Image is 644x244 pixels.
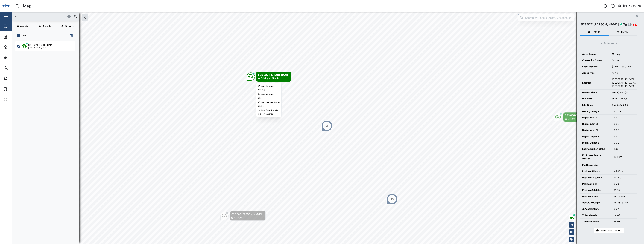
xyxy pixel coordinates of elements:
div: Parked [234,216,241,220]
div: Settings [10,97,23,102]
div: 0.00 [614,141,636,145]
div: 16.00 [614,188,636,192]
div: Vehicle Mileage: [582,201,610,205]
div: Digital Input 3: [582,128,610,132]
div: 0.22 [614,207,636,211]
div: Digital Output 3: [582,141,610,145]
div: Position Altitude: [582,170,610,173]
a: View Asset Details [594,228,624,233]
div: Ext Power Source Voltage: [582,154,610,161]
div: X Acceleration: [582,207,610,211]
div: 6hr(s) 19min(s) [612,97,636,101]
div: Map marker [220,211,266,221]
div: Map marker [386,194,398,205]
div: Map marker [554,112,584,122]
div: Digital Input 2: [582,122,610,126]
span: View Asset Details [601,228,621,233]
div: - [614,163,636,167]
div: 132.00 [614,176,636,179]
div: Moving [612,53,636,56]
div: Vehicle [612,71,636,75]
div: Map marker [247,72,291,82]
div: Online [612,59,636,62]
div: Last Data Transfer [261,109,279,112]
div: Location: [582,81,608,85]
span: Assets [20,25,28,28]
div: Connectivity Status [261,101,280,104]
div: 45.00 m [614,170,636,173]
div: 1.00 [614,147,636,151]
div: Position Satellites: [582,188,610,192]
div: 1hr(s) 50min(s) [612,103,636,107]
div: Agent Status [261,85,274,88]
span: People [43,25,51,28]
div: Digital Output 2: [582,135,610,138]
div: Battery Voltage: [582,110,610,113]
div: Idle Time: [582,103,608,107]
div: -0.03 [614,220,636,223]
div: Engine Ignition Status: [582,147,610,151]
span: Details [592,31,600,33]
div: 1.00 [614,116,636,119]
div: Driving - 14km/hr [261,77,280,80]
div: Reports [10,66,22,70]
div: Map [10,24,18,28]
div: Asset Status: [582,53,608,56]
div: Map marker [321,120,332,131]
div: 0.70 [614,182,636,186]
div: 1.00 [614,135,636,138]
div: 0.00 [614,128,636,132]
div: Parked Time: [582,91,608,94]
input: Search assets or drivers [14,14,77,19]
div: Online [258,105,264,108]
div: Y Acceleration: [582,214,610,217]
div: Map [23,3,32,9]
div: [GEOGRAPHIC_DATA], [GEOGRAPHIC_DATA], [GEOGRAPHIC_DATA] [612,78,636,88]
div: SBS 006 Crocs [565,113,582,117]
div: 17hr(s) 5min(s) [612,91,636,94]
div: [DATE] 2:36:37 pm [612,65,636,69]
div: Dashboard [10,35,27,39]
div: 162987.57 km [614,201,636,205]
div: Alarm Status [261,93,274,96]
div: Tasks [10,87,20,91]
div: SBS 022 [PERSON_NAME] [580,22,619,27]
div: Connection Status: [582,59,608,62]
div: Digital Input 1: [582,116,610,119]
div: Alarms [10,76,21,81]
div: 10 [391,197,394,201]
span: History [620,31,628,33]
div: SBS 009 [PERSON_NAME]... [231,212,264,216]
div: SBS 022 [PERSON_NAME] [28,44,54,47]
div: -0.07 [614,214,636,217]
div: Driving [568,117,575,121]
div: Asset Type: [582,71,608,75]
div: Ok [258,96,260,99]
input: Search by People, Asset, Geozone or Place [518,14,574,21]
div: Position Hdop: [582,182,610,186]
div: 0.00 [614,122,636,126]
div: 14.00 Kph [614,195,636,198]
div: Moving [258,88,265,91]
div: Position Direction: [582,176,610,179]
div: [PERSON_NAME] [623,4,641,8]
label: ALL [20,34,27,37]
div: Z Acceleration: [582,220,610,223]
div: in a few seconds [258,113,273,116]
span: Groups [65,25,74,28]
div: Run Time: [582,97,608,101]
div: Position Speed: [582,195,610,198]
div: 4.06 V [614,110,636,113]
div: No Active Alarm [600,42,618,45]
canvas: Map [12,12,644,244]
div: Sites [10,56,19,60]
button: [PERSON_NAME] [618,3,641,9]
div: Assets [10,45,21,49]
img: Main Logo [2,2,10,10]
div: [GEOGRAPHIC_DATA] [28,47,54,49]
div: 14.56 V [614,155,636,159]
div: Fuel Level Liter: [582,163,610,167]
div: 2 [326,124,328,128]
div: SBS 022 [PERSON_NAME] [258,73,289,77]
div: grid [15,40,79,241]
